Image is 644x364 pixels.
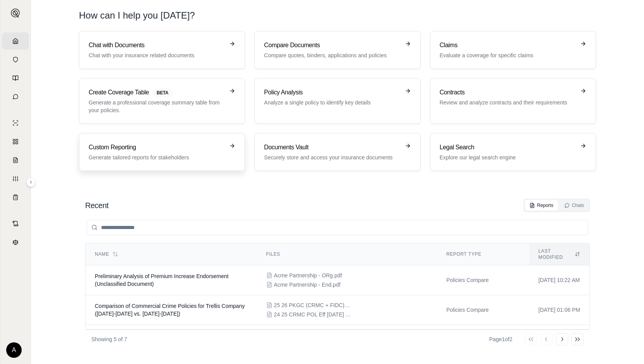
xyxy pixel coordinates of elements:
[26,178,36,187] button: Expand sidebar
[2,114,29,132] a: Single Policy
[264,143,400,152] h3: Documents Vault
[95,273,228,287] span: Preliminary Analysis of Premium Increase Endorsement (Unclassified Document)
[254,133,420,171] a: Documents VaultSecurely store and access your insurance documents
[89,99,224,114] p: Generate a professional coverage summary table from your policies.
[2,88,29,105] a: Chat
[274,301,351,309] span: 25 26 PKGC (CRMC + FIDC) REN QUT.pdf
[440,154,575,161] p: Explore our legal search engine
[440,51,575,59] p: Evaluate a coverage for specific claims
[538,248,580,260] div: Last modified
[95,251,248,257] div: Name
[89,41,224,50] h3: Chat with Documents
[2,32,29,50] a: Home
[6,342,22,358] div: A
[2,215,29,232] a: Contract Analysis
[274,311,351,318] span: 24 25 CRMC POL Eff 10.1.24 Texas Guaranteed Policy No. BCCR-45001857-29 Crime.pdf
[11,9,20,18] img: Expand sidebar
[440,143,575,152] h3: Legal Search
[254,31,420,69] a: Compare DocumentsCompare quotes, binders, applications and policies
[2,70,29,87] a: Prompt Library
[2,152,29,169] a: Claim Coverage
[95,303,245,317] span: Comparison of Commercial Crime Policies for Trellis Company (2024-2025 vs. 2025-2026)
[529,202,553,208] div: Reports
[440,88,575,97] h3: Contracts
[254,78,420,124] a: Policy AnalysisAnalyze a single policy to identify key details
[264,41,400,50] h3: Compare Documents
[2,189,29,206] a: Coverage Table
[430,78,596,124] a: ContractsReview and analyze contracts and their requirements
[437,295,529,325] td: Policies Compare
[489,335,512,343] div: Page 1 of 2
[85,200,108,211] h2: Recent
[274,281,341,289] span: Acme Partnership - End.pdf
[264,99,400,106] p: Analyze a single policy to identify key details
[79,133,245,171] a: Custom ReportingGenerate tailored reports for stakeholders
[79,78,245,124] a: Create Coverage TableBETAGenerate a professional coverage summary table from your policies.
[529,325,589,361] td: [DATE] 12:58 PM
[529,295,589,325] td: [DATE] 01:06 PM
[274,272,342,279] span: Acme Partnership - ORg.pdf
[264,51,400,59] p: Compare quotes, binders, applications and policies
[437,325,529,361] td: Policies Compare
[437,243,529,265] th: Report Type
[264,154,400,161] p: Securely store and access your insurance documents
[437,265,529,295] td: Policies Compare
[430,31,596,69] a: ClaimsEvaluate a coverage for specific claims
[79,9,195,22] h1: How can I help you [DATE]?
[91,335,127,343] p: Showing 5 of 7
[89,88,224,97] h3: Create Coverage Table
[2,234,29,251] a: Legal Search Engine
[152,89,173,97] span: BETA
[440,41,575,50] h3: Claims
[89,143,224,152] h3: Custom Reporting
[529,265,589,295] td: [DATE] 10:22 AM
[2,51,29,68] a: Documents Vault
[89,51,224,59] p: Chat with your insurance related documents
[525,200,558,211] button: Reports
[430,133,596,171] a: Legal SearchExplore our legal search engine
[89,154,224,161] p: Generate tailored reports for stakeholders
[440,99,575,106] p: Review and analyze contracts and their requirements
[2,133,29,150] a: Policy Comparisons
[2,170,29,187] a: Custom Report
[8,5,23,21] button: Expand sidebar
[79,31,245,69] a: Chat with DocumentsChat with your insurance related documents
[564,202,584,208] div: Chats
[560,200,589,211] button: Chats
[264,88,400,97] h3: Policy Analysis
[257,243,437,265] th: Files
